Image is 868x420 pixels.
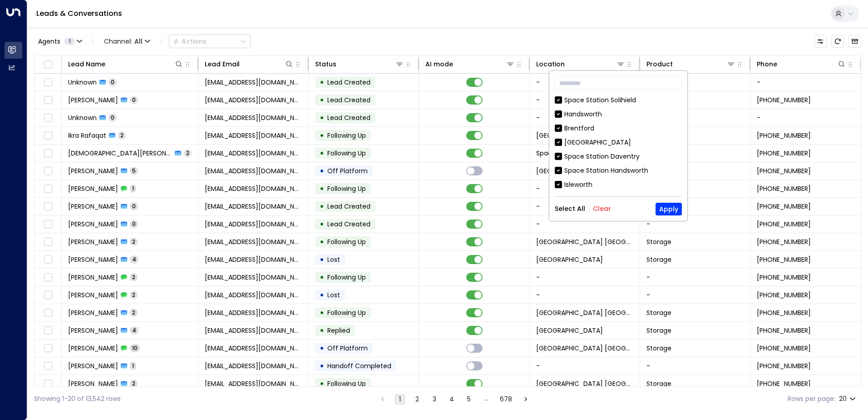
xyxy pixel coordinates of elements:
[205,59,240,70] div: Lead Email
[646,59,735,70] div: Product
[564,110,602,119] div: Handsworth
[555,180,682,190] div: Isleworth
[536,131,633,140] span: Space Station Kings Heath
[205,202,302,211] span: alecmirando@gmail.com
[42,360,54,372] span: Toggle select row
[564,166,648,175] div: Space Station Handsworth
[68,149,172,158] span: Christi Maherry
[320,358,324,374] div: •
[42,130,54,141] span: Toggle select row
[42,378,54,390] span: Toggle select row
[68,361,118,370] span: Samantha Osborne
[42,219,54,230] span: Toggle select row
[68,344,118,353] span: Samantha Osborne
[536,166,633,175] span: Space Station Kilburn
[646,308,671,317] span: Storage
[205,379,302,388] span: smnth_osborne@outlook.com
[412,394,423,405] button: Go to page 2
[68,78,97,87] span: Unknown
[757,237,811,246] span: +447889733000
[640,269,750,286] td: -
[130,326,138,334] span: 4
[42,77,54,88] span: Toggle select row
[130,255,138,263] span: 4
[530,269,640,286] td: -
[68,131,106,140] span: Ikra Rafaqat
[530,91,640,109] td: -
[646,59,673,70] div: Product
[327,379,366,388] span: Following Up
[555,152,682,161] div: Space Station Daventry
[327,344,368,353] span: Off Platform
[36,8,122,19] a: Leads & Conversations
[757,326,811,335] span: +447973508031
[646,237,671,246] span: Storage
[320,323,324,338] div: •
[134,38,143,45] span: All
[757,255,811,264] span: +447917453030
[184,149,192,157] span: 2
[395,394,405,405] button: page 1
[536,237,633,246] span: Space Station Kilburn
[205,273,302,282] span: helendtindall@gmail.com
[130,362,136,370] span: 1
[429,394,440,405] button: Go to page 3
[68,237,118,246] span: Alec Mirando
[814,35,827,48] button: Customize
[646,379,671,388] span: Storage
[481,394,492,405] div: …
[848,35,861,48] button: Archived Leads
[839,392,858,405] div: 20
[100,35,154,48] button: Channel:All
[68,184,118,193] span: Alec Mirando
[530,357,640,375] td: -
[757,308,811,317] span: +447983872967
[446,394,457,405] button: Go to page 4
[130,273,138,281] span: 2
[108,114,117,121] span: 0
[205,220,302,229] span: alecmirando@gmail.com
[42,95,54,106] span: Toggle select row
[327,78,370,87] span: Lead Created
[205,255,302,264] span: helendtindall@gmail.com
[640,91,750,109] td: -
[68,326,118,335] span: Autherine Harris-Bosancic
[327,113,370,122] span: Lead Created
[34,35,85,48] button: Agents1
[68,290,118,300] span: Gemma Swinbourne
[315,59,336,70] div: Status
[757,361,811,370] span: +447982688185
[68,220,118,229] span: Alec Mirando
[327,166,368,175] span: Off Platform
[757,59,777,70] div: Phone
[555,138,682,147] div: [GEOGRAPHIC_DATA]
[130,185,136,192] span: 1
[130,238,138,245] span: 2
[42,290,54,301] span: Toggle select row
[42,236,54,248] span: Toggle select row
[205,149,302,158] span: christi@wyzetree.com
[118,131,126,139] span: 2
[831,35,844,48] span: Refresh
[320,376,324,391] div: •
[130,96,138,104] span: 0
[564,95,636,105] div: Space Station Solihield
[42,148,54,159] span: Toggle select row
[68,308,118,317] span: Gemma Swinbourne
[530,74,640,91] td: -
[757,290,811,300] span: +447983872967
[640,357,750,375] td: -
[42,201,54,212] span: Toggle select row
[555,95,682,105] div: Space Station Solihield
[68,59,105,70] div: Lead Name
[536,59,565,70] div: Location
[205,184,302,193] span: alecmirando@gmail.com
[555,110,682,119] div: Handsworth
[536,59,625,70] div: Location
[757,131,811,140] span: +447575877070
[555,124,682,133] div: Brentford
[42,112,54,124] span: Toggle select row
[320,234,324,250] div: •
[68,202,118,211] span: Alec Mirando
[320,252,324,267] div: •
